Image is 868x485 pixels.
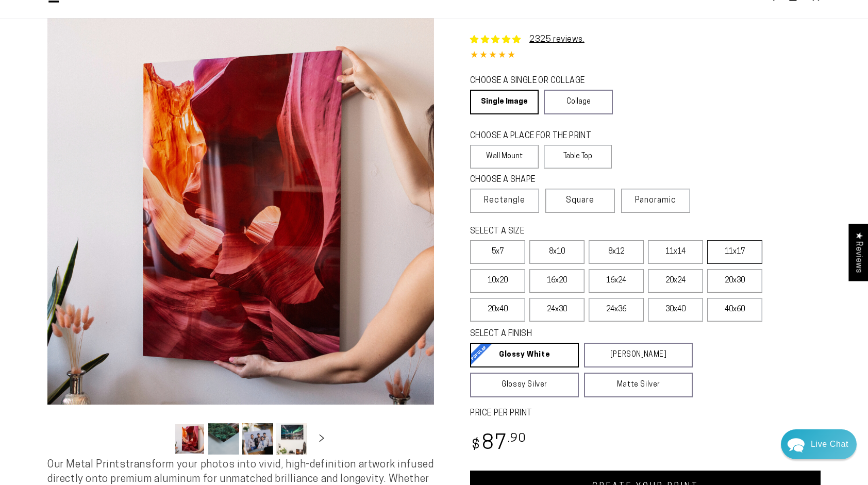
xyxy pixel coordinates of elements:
[584,373,693,397] a: Matte Silver
[544,145,612,169] label: Table Top
[470,434,526,454] bdi: 87
[310,427,333,450] button: Slide right
[707,269,762,293] label: 20x30
[472,439,480,453] span: $
[508,433,526,445] sup: .90
[484,194,525,207] span: Rectangle
[470,34,585,46] a: 2325 reviews.
[707,240,762,264] label: 11x17
[470,75,603,87] legend: CHOOSE A SINGLE OR COLLAGE
[848,224,868,281] div: Click to open Judge.me floating reviews tab
[470,408,821,420] label: PRICE PER PRINT
[470,343,579,367] a: Glossy White
[470,90,539,114] a: Single Image
[470,145,539,169] label: Wall Mount
[566,194,594,207] span: Square
[781,429,857,459] div: Chat widget toggle
[208,423,239,455] button: Load image 2 in gallery view
[589,240,644,264] label: 8x12
[470,48,821,63] div: 4.85 out of 5.0 stars
[529,36,585,44] a: 2325 reviews.
[47,18,434,458] media-gallery: Gallery Viewer
[544,90,612,114] a: Collage
[584,343,693,367] a: [PERSON_NAME]
[648,269,703,293] label: 20x24
[470,240,525,264] label: 5x7
[470,130,603,142] legend: CHOOSE A PLACE FOR THE PRINT
[276,423,307,455] button: Load image 4 in gallery view
[648,240,703,264] label: 11x14
[174,423,205,455] button: Load image 1 in gallery view
[589,269,644,293] label: 16x24
[242,423,273,455] button: Load image 3 in gallery view
[470,328,668,340] legend: SELECT A FINISH
[529,240,585,264] label: 8x10
[470,269,525,293] label: 10x20
[148,427,171,450] button: Slide left
[648,298,703,322] label: 30x40
[529,298,585,322] label: 24x30
[470,373,579,397] a: Glossy Silver
[707,298,762,322] label: 40x60
[589,298,644,322] label: 24x36
[811,429,848,459] div: Contact Us Directly
[529,269,585,293] label: 16x20
[470,174,604,186] legend: CHOOSE A SHAPE
[635,196,676,205] span: Panoramic
[470,226,676,238] legend: SELECT A SIZE
[470,298,525,322] label: 20x40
